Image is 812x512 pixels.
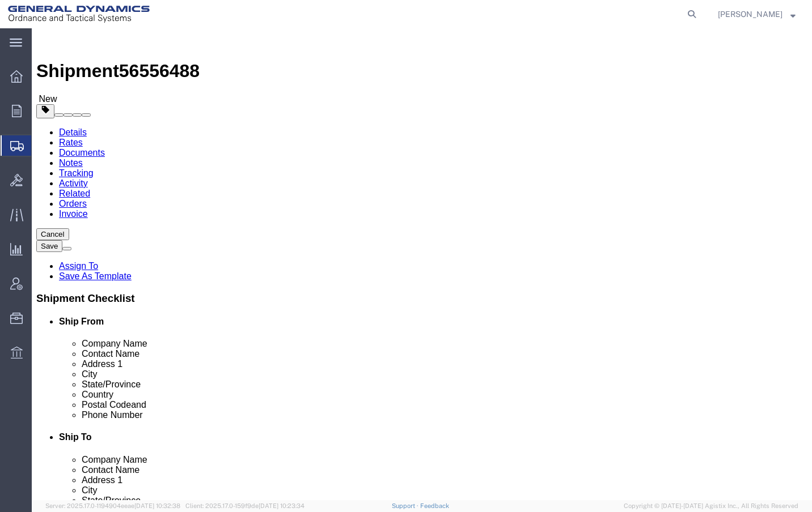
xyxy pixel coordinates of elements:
span: Copyright © [DATE]-[DATE] Agistix Inc., All Rights Reserved [624,501,798,511]
a: Feedback [420,502,449,509]
iframe: FS Legacy Container [32,28,812,500]
span: [DATE] 10:23:34 [259,502,304,509]
span: Client: 2025.17.0-159f9de [185,502,304,509]
span: Server: 2025.17.0-1194904eeae [45,502,180,509]
button: [PERSON_NAME] [717,7,796,21]
a: Support [392,502,420,509]
span: Aaron Craig [718,8,783,20]
span: [DATE] 10:32:38 [134,502,180,509]
img: logo [8,6,150,23]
